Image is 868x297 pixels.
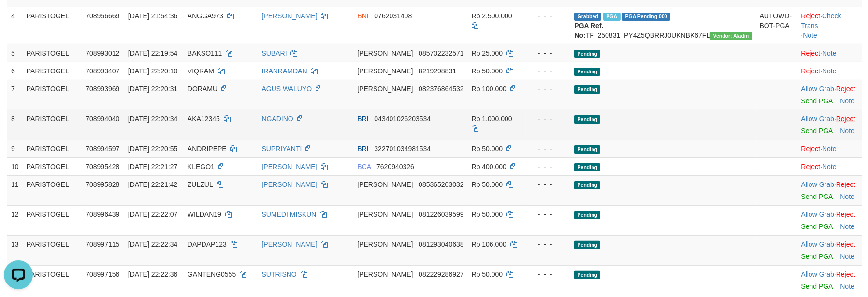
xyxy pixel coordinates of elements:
[574,271,600,279] span: Pending
[7,175,23,205] td: 11
[357,12,368,20] span: BNI
[603,13,620,21] span: Marked by cgkcindy
[357,49,413,57] span: [PERSON_NAME]
[419,240,463,248] span: Copy 081293040638 to clipboard
[822,49,837,57] a: Note
[419,85,463,93] span: Copy 082376864532 to clipboard
[836,85,855,93] a: Reject
[188,12,223,20] span: ANGGA973
[801,181,834,188] a: Allow Grab
[23,62,82,80] td: PARISTOGEL
[188,181,213,188] span: ZULZUL
[840,127,855,135] a: Note
[7,80,23,110] td: 7
[797,140,862,157] td: ·
[262,211,317,218] a: SUMEDI MISKUN
[188,211,221,218] span: WILDAN19
[472,240,506,248] span: Rp 106.000
[357,211,413,218] span: [PERSON_NAME]
[23,80,82,110] td: PARISTOGEL
[262,270,297,278] a: SUTRISNO
[530,210,566,219] div: - - -
[23,140,82,157] td: PARISTOGEL
[622,13,670,21] span: PGA Pending
[374,12,412,20] span: Copy 0762031408 to clipboard
[570,7,755,44] td: TF_250831_PY4Z5QBRRJ0UKNBK67FL
[7,62,23,80] td: 6
[86,12,119,20] span: 708956669
[188,240,227,248] span: DAPDAP123
[374,115,431,123] span: Copy 043401026203534 to clipboard
[472,115,512,123] span: Rp 1.000.000
[86,270,119,278] span: 708997156
[23,44,82,62] td: PARISTOGEL
[530,269,566,279] div: - - -
[574,145,600,154] span: Pending
[262,181,318,188] a: [PERSON_NAME]
[840,283,855,290] a: Note
[357,145,368,153] span: BRI
[23,265,82,295] td: PARISTOGEL
[472,270,503,278] span: Rp 50.000
[128,181,177,188] span: [DATE] 22:21:42
[840,223,855,230] a: Note
[472,163,506,170] span: Rp 400.000
[836,211,855,218] a: Reject
[801,181,836,188] span: ·
[822,163,837,170] a: Note
[801,270,836,278] span: ·
[836,181,855,188] a: Reject
[7,7,23,44] td: 4
[574,115,600,124] span: Pending
[801,115,836,123] span: ·
[262,49,287,57] a: SUBARI
[801,127,833,135] a: Send PGA
[128,211,177,218] span: [DATE] 22:22:07
[797,44,862,62] td: ·
[128,163,177,170] span: [DATE] 22:21:27
[419,181,463,188] span: Copy 085365203032 to clipboard
[574,163,600,171] span: Pending
[472,211,503,218] span: Rp 50.000
[7,140,23,157] td: 9
[188,145,227,153] span: ANDRIPEPE
[797,157,862,175] td: ·
[836,270,855,278] a: Reject
[801,12,841,29] a: Check Trans
[86,211,119,218] span: 708996439
[262,163,318,170] a: [PERSON_NAME]
[376,163,414,170] span: Copy 7620940326 to clipboard
[7,44,23,62] td: 5
[357,163,371,170] span: BCA
[357,67,413,75] span: [PERSON_NAME]
[472,12,512,20] span: Rp 2.500.000
[7,157,23,175] td: 10
[188,115,220,123] span: AKA12345
[419,67,456,75] span: Copy 8219298831 to clipboard
[86,240,119,248] span: 708997115
[801,193,833,200] a: Send PGA
[86,115,119,123] span: 708994040
[801,67,821,75] a: Reject
[801,253,833,260] a: Send PGA
[530,162,566,171] div: - - -
[574,211,600,219] span: Pending
[472,85,506,93] span: Rp 100.000
[756,7,797,44] td: AUTOWD-BOT-PGA
[23,7,82,44] td: PARISTOGEL
[574,241,600,249] span: Pending
[419,49,463,57] span: Copy 085702232571 to clipboard
[262,240,318,248] a: [PERSON_NAME]
[357,85,413,93] span: [PERSON_NAME]
[128,145,177,153] span: [DATE] 22:20:55
[836,115,855,123] a: Reject
[7,110,23,140] td: 8
[574,13,601,21] span: Grabbed
[797,205,862,235] td: ·
[23,175,82,205] td: PARISTOGEL
[801,240,834,248] a: Allow Grab
[128,12,177,20] span: [DATE] 21:54:36
[357,240,413,248] span: [PERSON_NAME]
[128,270,177,278] span: [DATE] 22:22:36
[23,235,82,265] td: PARISTOGEL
